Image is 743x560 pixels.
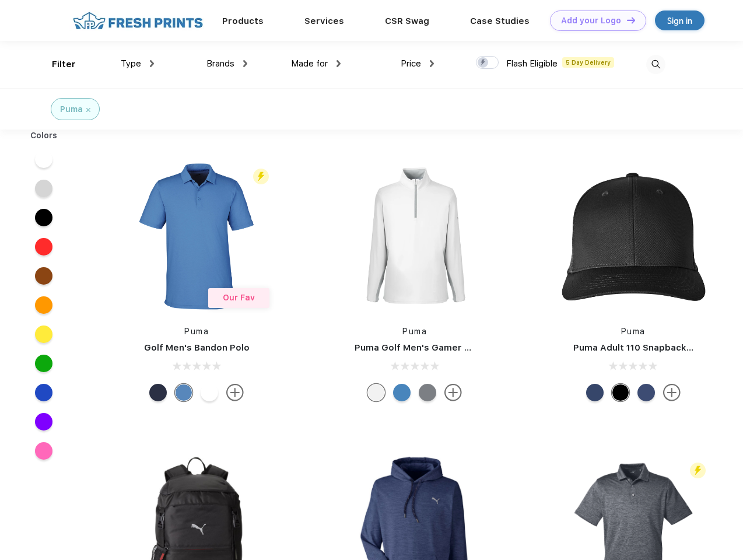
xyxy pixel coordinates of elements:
[637,384,655,401] div: Peacoat Qut Shd
[402,327,427,336] a: Puma
[304,16,344,26] a: Services
[419,384,436,401] div: Quiet Shade
[222,16,264,26] a: Products
[22,129,66,142] div: Colors
[367,384,385,401] div: Bright White
[444,384,462,401] img: more.svg
[184,327,209,336] a: Puma
[655,10,705,30] a: Sign in
[86,108,90,112] img: filter_cancel.svg
[226,384,244,401] img: more.svg
[621,327,646,336] a: Puma
[355,342,539,353] a: Puma Golf Men's Gamer Golf Quarter-Zip
[562,57,614,68] span: 5 Day Delivery
[60,103,83,116] div: Puma
[690,463,706,478] img: flash_active_toggle.svg
[149,384,167,401] div: Navy Blazer
[243,60,247,67] img: dropdown.png
[586,384,604,401] div: Peacoat with Qut Shd
[646,55,665,74] img: desktop_search.svg
[401,58,421,69] span: Price
[337,60,341,67] img: dropdown.png
[201,384,218,401] div: Bright White
[612,384,629,401] div: Pma Blk Pma Blk
[69,10,206,31] img: fo%20logo%202.webp
[206,58,234,69] span: Brands
[337,159,492,314] img: func=resize&h=266
[121,58,141,69] span: Type
[253,169,269,184] img: flash_active_toggle.svg
[144,342,250,353] a: Golf Men's Bandon Polo
[556,159,711,314] img: func=resize&h=266
[385,16,429,26] a: CSR Swag
[119,159,274,314] img: func=resize&h=266
[223,293,255,302] span: Our Fav
[291,58,328,69] span: Made for
[430,60,434,67] img: dropdown.png
[667,14,692,27] div: Sign in
[150,60,154,67] img: dropdown.png
[52,58,76,71] div: Filter
[663,384,681,401] img: more.svg
[561,16,621,26] div: Add your Logo
[175,384,192,401] div: Lake Blue
[506,58,558,69] span: Flash Eligible
[627,17,635,23] img: DT
[393,384,411,401] div: Bright Cobalt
